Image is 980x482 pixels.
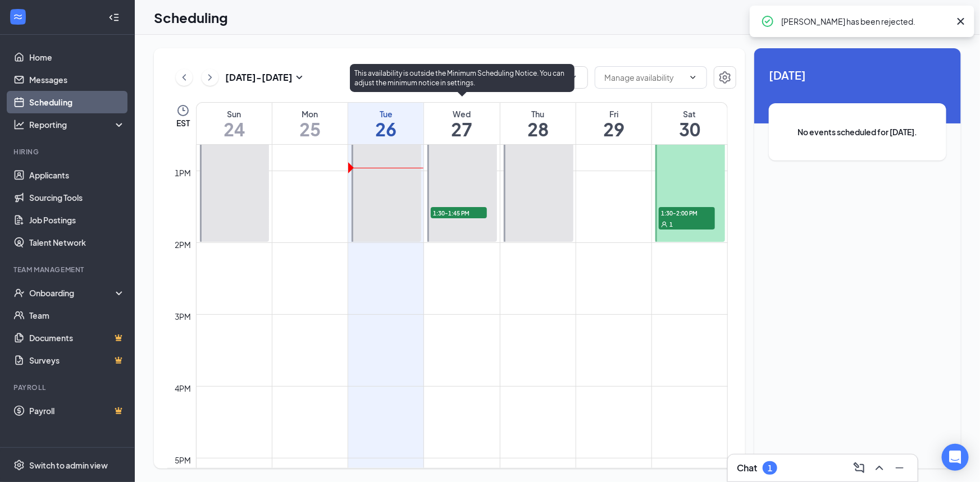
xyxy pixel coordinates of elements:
[348,103,423,144] a: August 26, 2025
[13,119,25,130] svg: Analysis
[669,221,673,228] span: 1
[29,186,125,209] a: Sourcing Tools
[652,120,727,139] h1: 30
[154,8,228,27] h1: Scheduling
[942,444,969,471] div: Open Intercom Messenger
[500,103,576,144] a: August 28, 2025
[954,15,968,28] svg: Cross
[769,66,946,84] span: [DATE]
[29,327,125,349] a: DocumentsCrown
[29,460,108,471] div: Switch to admin view
[604,71,684,84] input: Manage availability
[576,108,651,120] div: Fri
[29,91,125,113] a: Scheduling
[768,463,772,473] div: 1
[850,459,868,477] button: ComposeMessage
[29,349,125,371] a: SurveysCrown
[873,461,886,475] svg: ChevronUp
[176,117,190,128] span: EST
[737,462,757,474] h3: Chat
[718,71,732,84] svg: Settings
[652,108,727,120] div: Sat
[661,221,668,228] svg: User
[179,71,190,84] svg: ChevronLeft
[431,207,487,218] span: 1:30-1:45 PM
[29,400,125,422] a: PayrollCrown
[29,304,125,327] a: Team
[13,383,123,392] div: Payroll
[781,15,950,28] div: [PERSON_NAME] has been rejected.
[29,164,125,186] a: Applicants
[173,310,194,323] div: 3pm
[714,66,736,89] button: Settings
[348,120,423,139] h1: 26
[204,71,216,84] svg: ChevronRight
[424,120,499,139] h1: 27
[173,167,194,179] div: 1pm
[500,120,576,139] h1: 28
[576,103,651,144] a: August 29, 2025
[202,69,218,86] button: ChevronRight
[761,15,774,28] svg: CheckmarkCircle
[29,231,125,254] a: Talent Network
[197,108,272,120] div: Sun
[576,120,651,139] h1: 29
[659,207,715,218] span: 1:30-2:00 PM
[173,454,194,466] div: 5pm
[272,120,348,139] h1: 25
[893,461,906,475] svg: Minimize
[108,12,120,23] svg: Collapse
[689,73,698,82] svg: ChevronDown
[424,108,499,120] div: Wed
[13,460,25,471] svg: Settings
[424,103,499,144] a: August 27, 2025
[29,209,125,231] a: Job Postings
[29,119,126,130] div: Reporting
[29,68,125,91] a: Messages
[652,103,727,144] a: August 30, 2025
[29,287,116,299] div: Onboarding
[173,238,194,251] div: 2pm
[272,108,348,120] div: Mon
[13,147,123,157] div: Hiring
[12,11,24,22] svg: WorkstreamLogo
[173,382,194,394] div: 4pm
[853,461,866,475] svg: ComposeMessage
[29,46,125,68] a: Home
[891,459,909,477] button: Minimize
[791,126,924,138] span: No events scheduled for [DATE].
[197,103,272,144] a: August 24, 2025
[348,108,423,120] div: Tue
[500,108,576,120] div: Thu
[350,64,575,92] div: This availability is outside the Minimum Scheduling Notice. You can adjust the minimum notice in ...
[13,265,123,274] div: Team Management
[225,71,293,84] h3: [DATE] - [DATE]
[272,103,348,144] a: August 25, 2025
[293,71,306,84] svg: SmallChevronDown
[176,69,193,86] button: ChevronLeft
[870,459,888,477] button: ChevronUp
[176,104,190,117] svg: Clock
[197,120,272,139] h1: 24
[13,287,25,299] svg: UserCheck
